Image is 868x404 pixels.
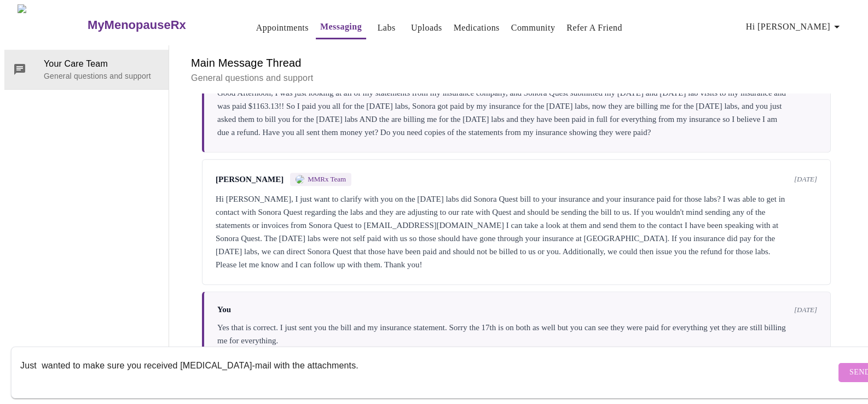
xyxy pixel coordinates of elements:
button: Messaging [316,16,366,39]
a: Labs [378,20,396,36]
a: Uploads [411,20,442,36]
button: Uploads [407,17,447,39]
a: Appointments [256,20,309,36]
button: Medications [449,17,504,39]
a: Messaging [320,19,362,34]
span: [DATE] [794,306,817,314]
a: Community [511,20,555,36]
button: Labs [369,17,404,39]
span: [DATE] [794,175,817,184]
div: Hi [PERSON_NAME], I just want to clarify with you on the [DATE] labs did Sonora Quest bill to you... [216,192,817,271]
a: MyMenopauseRx [86,6,230,44]
p: General questions and support [191,72,842,85]
a: Medications [454,20,500,36]
button: Hi [PERSON_NAME] [742,16,848,38]
div: Yes that is correct. I just sent you the bill and my insurance statement. Sorry the 17th is on bo... [217,321,817,347]
img: MMRX [296,175,304,184]
span: [PERSON_NAME] [216,175,283,184]
a: Refer a Friend [566,20,622,36]
span: Hi [PERSON_NAME] [746,19,843,34]
textarea: Send a message about your appointment [20,355,836,390]
span: MMRx Team [308,175,346,184]
button: Refer a Friend [562,17,627,39]
div: Good Afternoon, I was just looking at all of my statements from my insurance company, and Sonora ... [217,86,817,139]
div: Your Care TeamGeneral questions and support [4,50,169,89]
button: Appointments [252,17,313,39]
p: General questions and support [44,71,160,81]
span: You [217,305,231,314]
h6: Main Message Thread [191,54,842,72]
h3: MyMenopauseRx [88,18,186,32]
img: MyMenopauseRx Logo [18,4,86,45]
button: Community [507,17,560,39]
span: Your Care Team [44,57,160,71]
